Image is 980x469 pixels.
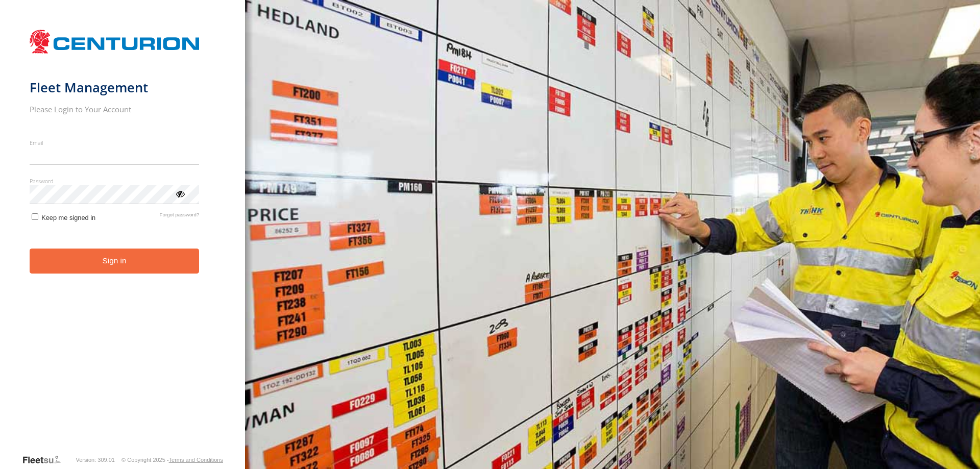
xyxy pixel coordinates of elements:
a: Terms and Conditions [169,457,223,463]
img: Centurion Transport [30,29,200,55]
label: Email [30,139,200,146]
button: Sign in [30,249,200,274]
a: Visit our Website [22,455,69,465]
div: © Copyright 2025 - [121,457,223,463]
a: Forgot password? [160,212,200,221]
div: ViewPassword [175,188,185,199]
h1: Fleet Management [30,79,200,96]
div: Version: 309.01 [76,457,115,463]
form: main [30,24,216,454]
span: Keep me signed in [41,214,95,221]
input: Keep me signed in [32,213,38,220]
label: Password [30,177,200,185]
h2: Please Login to Your Account [30,104,200,114]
